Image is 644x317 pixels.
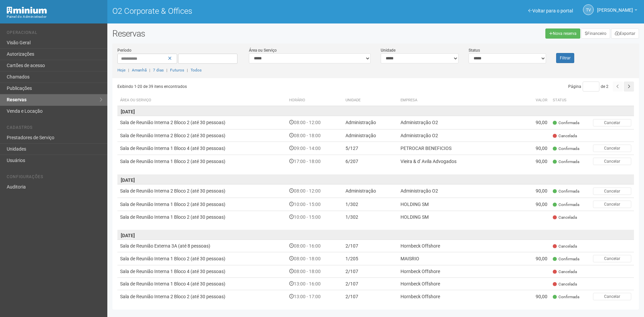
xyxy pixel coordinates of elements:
[286,240,343,252] td: 08:00 - 16:00
[117,68,125,72] a: Hoje
[286,184,343,198] td: 08:00 - 12:00
[381,47,395,53] label: Unidade
[343,211,398,223] td: 1/302
[524,290,550,303] td: 90,00
[343,252,398,265] td: 1/205
[550,95,590,106] th: Status
[343,142,398,155] td: 5/127
[343,290,398,303] td: 2/107
[611,29,639,39] button: Exportar
[117,198,286,211] td: Sala de Reunião Interna 1 Bloco 2 (até 30 pessoas)
[398,252,524,265] td: MAISRIO
[398,211,524,223] td: HOLDING SM
[553,281,577,287] span: Cancelada
[398,116,524,129] td: Administração O2
[286,95,343,106] th: Horário
[398,240,524,252] td: Hornbeck Offshore
[117,252,286,265] td: Sala de Reunião Interna 1 Bloco 2 (até 30 pessoas)
[524,184,550,198] td: 90,00
[398,265,524,278] td: Hornbeck Offshore
[524,252,550,265] td: 90,00
[593,201,631,208] button: Cancelar
[343,184,398,198] td: Administração
[343,240,398,252] td: 2/107
[166,68,167,72] span: |
[149,68,150,72] span: |
[553,294,579,300] span: Confirmada
[597,8,637,14] a: [PERSON_NAME]
[528,8,573,13] a: Voltar para o portal
[398,184,524,198] td: Administração O2
[524,116,550,129] td: 90,00
[7,125,102,132] li: Cadastros
[132,68,147,72] a: Amanhã
[593,255,631,262] button: Cancelar
[597,1,633,13] span: Thayane Vasconcelos Torres
[117,278,286,290] td: Sala de Reunião Interna 1 Bloco 4 (até 30 pessoas)
[187,68,188,72] span: |
[556,53,574,63] button: Filtrar
[398,290,524,303] td: Hornbeck Offshore
[117,211,286,223] td: Sala de Reunião Interna 1 Bloco 2 (até 30 pessoas)
[249,47,277,53] label: Área ou Serviço
[581,29,610,39] a: Financeiro
[553,269,577,275] span: Cancelada
[121,233,135,238] strong: [DATE]
[286,252,343,265] td: 08:00 - 18:00
[7,174,102,181] li: Configurações
[553,256,579,262] span: Confirmada
[398,278,524,290] td: Hornbeck Offshore
[343,95,398,106] th: Unidade
[343,116,398,129] td: Administração
[398,95,524,106] th: Empresa
[553,133,577,139] span: Cancelada
[398,129,524,142] td: Administração O2
[286,155,343,168] td: 17:00 - 18:00
[568,84,608,89] span: Página de 2
[121,177,135,183] strong: [DATE]
[170,68,184,72] a: Futuros
[7,14,102,20] div: Painel do Administrador
[286,211,343,223] td: 10:00 - 15:00
[343,198,398,211] td: 1/302
[286,278,343,290] td: 13:00 - 16:00
[593,119,631,126] button: Cancelar
[286,142,343,155] td: 09:00 - 14:00
[117,82,376,92] div: Exibindo 1-20 de 39 itens encontrados
[286,290,343,303] td: 13:00 - 17:00
[117,155,286,168] td: Sala de Reunião Interna 1 Bloco 2 (até 30 pessoas)
[286,265,343,278] td: 08:00 - 18:00
[553,159,579,165] span: Confirmada
[117,47,131,53] label: Período
[191,68,202,72] a: Todos
[593,293,631,300] button: Cancelar
[343,265,398,278] td: 2/107
[583,4,594,15] a: TV
[286,116,343,129] td: 08:00 - 12:00
[545,29,580,39] a: Nova reserva
[469,47,480,53] label: Status
[117,290,286,303] td: Sala de Reunião Interna 2 Bloco 2 (até 30 pessoas)
[112,29,371,39] h2: Reservas
[553,215,577,220] span: Cancelada
[593,145,631,152] button: Cancelar
[117,129,286,142] td: Sala de Reunião Interna 2 Bloco 2 (até 30 pessoas)
[553,120,579,126] span: Confirmada
[7,7,47,14] img: Minium
[117,95,286,106] th: Área ou Serviço
[343,278,398,290] td: 2/107
[7,30,102,37] li: Operacional
[117,240,286,252] td: Sala de Reunião Externa 3A (até 8 pessoas)
[121,109,135,114] strong: [DATE]
[553,146,579,152] span: Confirmada
[553,244,577,249] span: Cancelada
[524,155,550,168] td: 90,00
[117,116,286,129] td: Sala de Reunião Interna 2 Bloco 2 (até 30 pessoas)
[398,198,524,211] td: HOLDING SM
[128,68,129,72] span: |
[524,198,550,211] td: 90,00
[398,155,524,168] td: Vieira & d' Avila Advogados
[117,184,286,198] td: Sala de Reunião Interna 2 Bloco 2 (até 30 pessoas)
[117,142,286,155] td: Sala de Reunião Interna 1 Bloco 4 (até 30 pessoas)
[286,198,343,211] td: 10:00 - 15:00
